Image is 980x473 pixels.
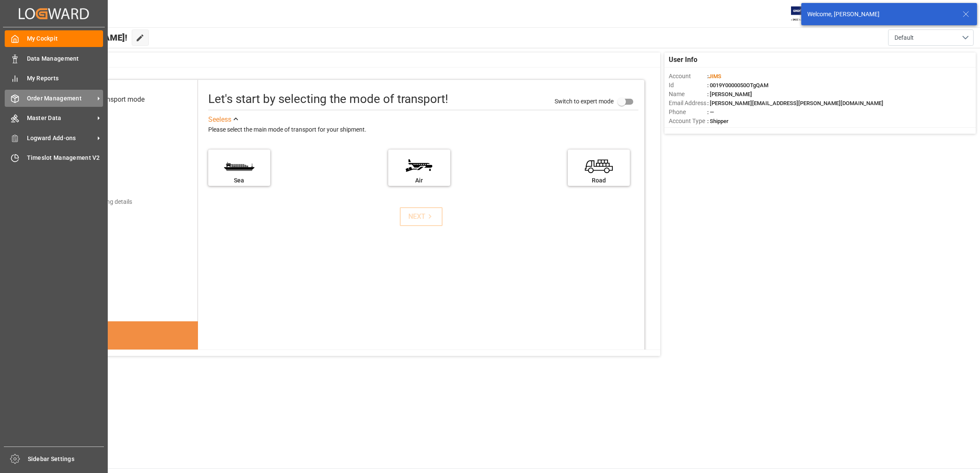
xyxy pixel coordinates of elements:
[27,34,103,43] span: My Cockpit
[393,176,446,185] div: Air
[208,115,231,125] div: See less
[807,10,954,19] div: Welcome, [PERSON_NAME]
[707,82,768,88] span: : 0019Y0000050OTgQAM
[669,55,697,65] span: User Info
[669,90,707,99] span: Name
[888,29,974,46] button: open menu
[27,74,103,83] span: My Reports
[27,153,103,162] span: Timeslot Management V2
[208,125,639,135] div: Please select the main mode of transport for your shipment.
[400,207,443,226] button: NEXT
[408,212,434,222] div: NEXT
[27,94,94,103] span: Order Management
[27,114,94,123] span: Master Data
[707,100,883,106] span: : [PERSON_NAME][EMAIL_ADDRESS][PERSON_NAME][DOMAIN_NAME]
[27,134,94,143] span: Logward Add-ons
[555,97,614,104] span: Switch to expert mode
[669,72,707,81] span: Account
[669,81,707,90] span: Id
[5,30,103,47] a: My Cockpit
[28,455,104,464] span: Sidebar Settings
[707,118,729,124] span: : Shipper
[5,50,103,67] a: Data Management
[708,73,721,79] span: JIMS
[894,33,914,42] span: Default
[707,73,721,79] span: :
[35,29,127,46] span: Hello [PERSON_NAME]!
[791,6,821,21] img: Exertis%20JAM%20-%20Email%20Logo.jpg_1722504956.jpg
[707,91,752,97] span: : [PERSON_NAME]
[213,176,266,185] div: Sea
[572,176,626,185] div: Road
[5,150,103,166] a: Timeslot Management V2
[669,117,707,126] span: Account Type
[27,54,103,63] span: Data Management
[669,108,707,117] span: Phone
[707,109,714,115] span: : —
[208,90,448,108] div: Let's start by selecting the mode of transport!
[78,94,145,105] div: Select transport mode
[669,99,707,108] span: Email Address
